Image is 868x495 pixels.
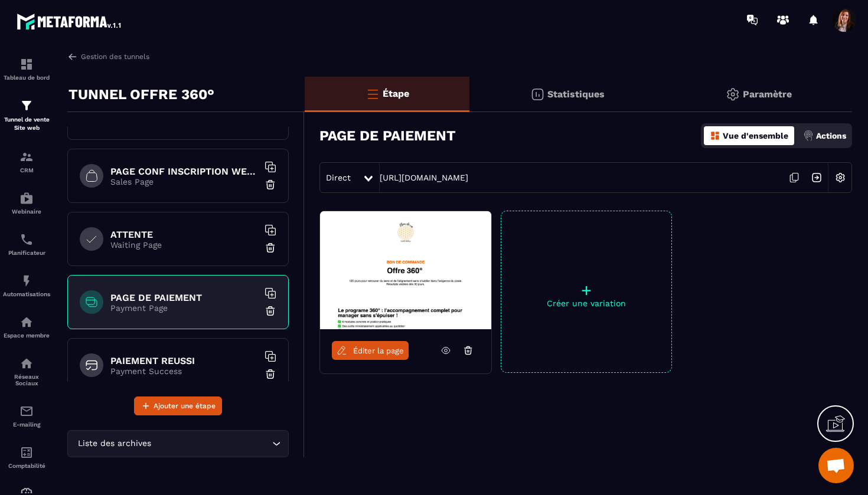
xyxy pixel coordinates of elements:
[110,240,258,250] p: Waiting Page
[829,166,851,189] img: setting-w.858f3a88.svg
[366,87,380,101] img: bars-o.4a397970.svg
[332,341,409,360] a: Éditer la page
[154,400,216,412] span: Ajouter une étape
[3,373,50,386] p: Réseaux Sociaux
[353,346,404,355] span: Éditer la page
[19,232,34,247] img: scheduler
[805,166,828,189] img: arrow-next.bcc2205e.svg
[3,291,50,297] p: Automatisations
[134,396,222,415] button: Ajouter une étape
[547,88,605,100] p: Statistiques
[501,282,671,299] p: +
[3,463,50,469] p: Comptabilité
[3,332,50,339] p: Espace membre
[3,265,50,306] a: automationsautomationsAutomatisations
[19,445,34,460] img: accountant
[110,177,258,186] p: Sales Page
[3,224,50,265] a: schedulerschedulerPlanificateur
[3,167,50,173] p: CRM
[110,166,258,177] h6: PAGE CONF INSCRIPTION WEBINAIRE
[380,173,468,182] a: [URL][DOMAIN_NAME]
[68,83,214,106] p: TUNNEL OFFRE 360°
[3,74,50,81] p: Tableau de bord
[110,355,258,366] h6: PAIEMENT REUSSI
[3,306,50,348] a: automationsautomationsEspace membre
[3,208,50,215] p: Webinaire
[816,131,846,140] p: Actions
[154,437,269,450] input: Search for option
[501,299,671,308] p: Créer une variation
[743,88,792,100] p: Paramètre
[726,87,740,101] img: setting-gr.5f69749f.svg
[3,250,50,256] p: Planificateur
[818,448,854,483] div: Ouvrir le chat
[710,130,720,141] img: dashboard-orange.40269519.svg
[3,48,50,90] a: formationformationTableau de bord
[723,131,788,140] p: Vue d'ensemble
[265,179,276,191] img: trash
[110,366,258,376] p: Payment Success
[110,303,258,313] p: Payment Page
[67,51,149,62] a: Gestion des tunnels
[110,292,258,303] h6: PAGE DE PAIEMENT
[67,51,78,62] img: arrow
[19,315,34,329] img: automations
[19,274,34,288] img: automations
[19,57,34,71] img: formation
[803,130,814,141] img: actions.d6e523a2.png
[75,437,154,450] span: Liste des archives
[3,182,50,224] a: automationsautomationsWebinaire
[19,150,34,164] img: formation
[3,395,50,437] a: emailemailE-mailing
[383,88,409,99] p: Étape
[320,211,491,329] img: image
[3,116,50,132] p: Tunnel de vente Site web
[19,404,34,418] img: email
[3,348,50,395] a: social-networksocial-networkRéseaux Sociaux
[319,127,456,144] h3: PAGE DE PAIEMENT
[326,173,351,182] span: Direct
[110,229,258,240] h6: ATTENTE
[19,191,34,205] img: automations
[265,242,276,254] img: trash
[265,368,276,380] img: trash
[19,356,34,371] img: social-network
[265,305,276,317] img: trash
[3,141,50,182] a: formationformationCRM
[3,90,50,141] a: formationformationTunnel de vente Site web
[3,421,50,428] p: E-mailing
[530,87,544,101] img: stats.20deebd0.svg
[19,99,34,113] img: formation
[17,11,123,32] img: logo
[3,437,50,478] a: accountantaccountantComptabilité
[67,430,289,457] div: Search for option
